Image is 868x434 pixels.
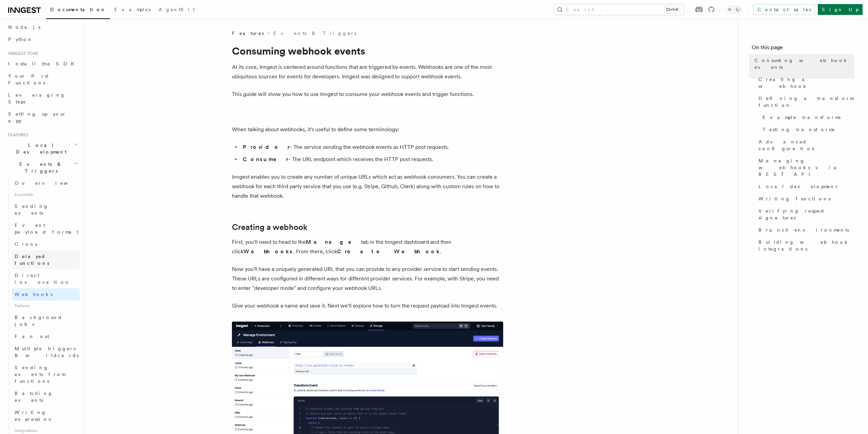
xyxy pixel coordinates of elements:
span: Documentation [50,7,106,12]
span: Writing functions [758,195,830,202]
span: Sending events from functions [15,365,65,384]
a: Background jobs [12,311,80,330]
span: Writing expression [15,410,53,422]
span: Features [232,30,264,37]
li: - The URL endpoint which receives the HTTP post requests. [241,155,503,164]
a: Multiple triggers & wildcards [12,342,80,361]
span: Defining a transform function [758,95,854,108]
a: Batching events [12,387,80,406]
span: Direct invocation [15,273,70,285]
span: Local development [758,183,837,190]
a: Examples [110,2,155,18]
span: Delayed functions [15,254,49,266]
a: Local development [756,180,854,193]
strong: Provider [243,144,290,150]
a: Documentation [46,2,110,19]
span: Multiple triggers & wildcards [15,346,79,358]
a: Webhooks [12,288,80,300]
span: Consuming webhook events [754,57,854,71]
a: AgentKit [155,2,199,18]
span: Branch environments [758,226,849,233]
a: Creating a webhook [232,222,308,232]
span: Background jobs [15,315,62,327]
span: Python [8,37,33,42]
a: Event payload format [12,219,80,238]
strong: Consumer [243,156,289,162]
span: Examples [114,7,151,12]
a: Consuming webhook events [752,54,854,73]
span: Advanced configuration [758,138,854,152]
span: Fan out [15,334,49,339]
span: Sending events [15,203,48,216]
a: Managing webhooks via REST API [756,155,854,180]
strong: Manage [306,239,361,245]
span: Leveraging Steps [8,92,65,104]
span: Install the SDK [8,61,78,66]
span: Creating a webhook [758,76,854,90]
a: Verifying request signatures [756,205,854,224]
span: Example transforms [763,114,841,121]
a: Building webhook integrations [756,236,854,255]
a: Branch environments [756,224,854,236]
a: Overview [12,177,80,189]
p: Now you'll have a uniquely generated URL that you can provide to any provider service to start se... [232,264,503,293]
kbd: Ctrl+K [665,6,680,13]
p: Inngest enables you to create any number of unique URLs which act as webhook consumers. You can c... [232,172,503,201]
a: Sending events from functions [12,361,80,387]
span: Webhooks [15,292,53,297]
strong: Webhooks [243,248,293,255]
a: Node.js [5,21,80,33]
strong: Create Webhook [337,248,440,255]
a: Events & Triggers [273,30,356,37]
span: Essentials [12,189,80,200]
a: Sign Up [818,4,863,15]
span: Inngest tour [5,51,38,56]
span: Overview [15,180,84,186]
p: First, you'll need to head to the tab in the Inngest dashboard and then click . From there, click . [232,237,503,256]
a: Fan out [12,330,80,342]
span: Your first Functions [8,73,48,85]
a: Your first Functions [5,70,80,89]
a: Setting up your app [5,108,80,127]
a: Leveraging Steps [5,89,80,108]
a: Crons [12,238,80,250]
span: Managing webhooks via REST API [758,157,854,178]
a: Delayed functions [12,250,80,269]
a: Testing transforms [760,123,854,136]
a: Creating a webhook [756,73,854,92]
p: At its core, Inngest is centered around functions that are triggered by events. Webhooks are one ... [232,62,503,81]
li: - The service sending the webhook events as HTTP post requests. [241,142,503,152]
a: Advanced configuration [756,136,854,155]
a: Example transforms [760,111,854,123]
h4: On this page [752,43,854,54]
span: Event payload format [15,222,78,235]
a: Writing expression [12,406,80,425]
span: Crons [15,241,37,247]
button: Toggle dark mode [726,5,742,14]
span: Local Development [5,142,74,155]
a: Defining a transform function [756,92,854,111]
a: Direct invocation [12,269,80,288]
p: Give your webhook a name and save it. Next we'll explore how to turn the request payload into Inn... [232,301,503,311]
span: Features [5,132,28,138]
p: This guide will show you how to use Inngest to consume your webhook events and trigger functions. [232,90,503,99]
span: Verifying request signatures [758,208,854,221]
a: Writing functions [756,193,854,205]
button: Search...Ctrl+K [554,4,684,15]
span: Building webhook integrations [758,239,854,252]
button: Events & Triggers [5,158,80,177]
span: AgentKit [159,7,195,12]
span: Batching events [15,391,53,403]
span: Node.js [8,24,40,30]
a: Python [5,33,80,45]
h1: Consuming webhook events [232,45,503,57]
span: Patterns [12,300,80,311]
a: Contact sales [753,4,815,15]
span: Testing transforms [763,126,834,133]
button: Local Development [5,139,80,158]
a: Install the SDK [5,58,80,70]
span: Events & Triggers [5,161,74,174]
p: When talking about webhooks, it's useful to define some terminology: [232,125,503,134]
span: Setting up your app [8,111,66,123]
a: Sending events [12,200,80,219]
